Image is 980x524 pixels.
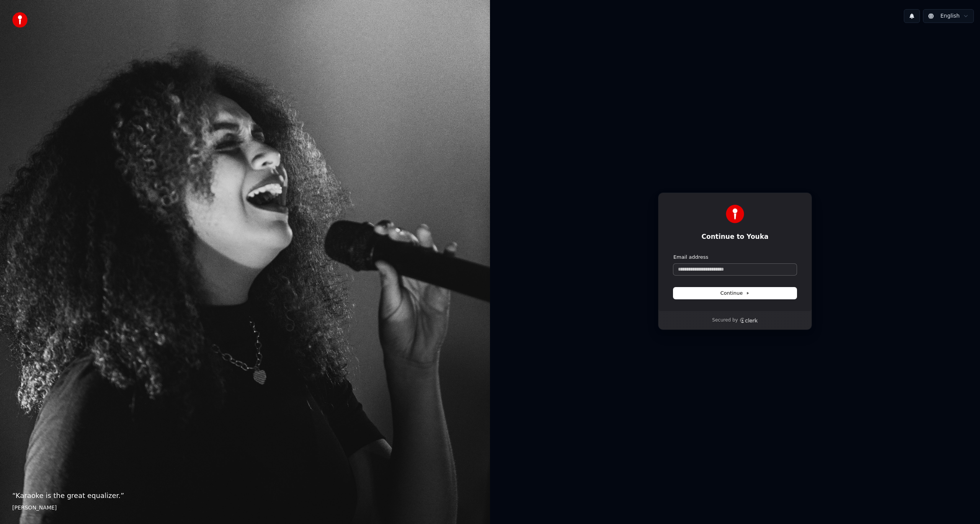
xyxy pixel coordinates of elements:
span: Continue [720,290,750,297]
h1: Continue to Youka [673,232,797,242]
img: Youka [726,205,744,223]
p: Secured by [712,317,738,323]
a: Clerk logo [740,318,758,323]
button: Continue [673,287,797,299]
footer: [PERSON_NAME] [12,504,478,512]
label: Email address [673,254,708,261]
p: “ Karaoke is the great equalizer. ” [12,490,478,501]
img: youka [12,12,28,28]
